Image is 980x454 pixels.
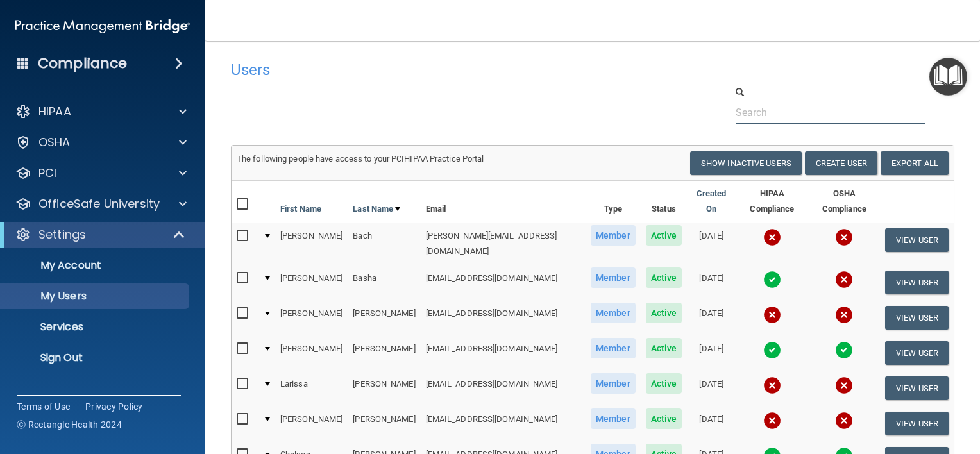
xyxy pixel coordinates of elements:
[15,104,187,119] a: HIPAA
[38,135,71,150] p: OSHA
[275,406,348,441] td: [PERSON_NAME]
[15,165,187,181] a: PCI
[421,371,586,406] td: [EMAIL_ADDRESS][DOMAIN_NAME]
[835,376,853,394] img: cross.ca9f0e7f.svg
[237,154,484,164] span: The following people have access to your PCIHIPAA Practice Portal
[8,259,183,272] p: My Account
[763,341,781,359] img: tick.e7d51cea.svg
[275,300,348,335] td: [PERSON_NAME]
[835,271,853,289] img: cross.ca9f0e7f.svg
[881,151,949,175] a: Export All
[835,412,853,430] img: cross.ca9f0e7f.svg
[646,373,682,394] span: Active
[763,412,781,430] img: cross.ca9f0e7f.svg
[17,400,70,413] a: Terms of Use
[591,338,636,358] span: Member
[275,371,348,406] td: Larissa
[763,271,781,289] img: tick.e7d51cea.svg
[38,55,127,72] h4: Compliance
[646,267,682,288] span: Active
[646,225,682,246] span: Active
[835,341,853,359] img: tick.e7d51cea.svg
[885,376,949,400] button: View User
[353,201,400,217] a: Last Name
[38,196,160,212] p: OfficeSafe University
[15,13,190,39] img: PMB logo
[275,223,348,265] td: [PERSON_NAME]
[687,265,736,300] td: [DATE]
[348,265,420,300] td: Basha
[348,300,420,335] td: [PERSON_NAME]
[15,196,187,212] a: OfficeSafe University
[687,223,736,265] td: [DATE]
[687,335,736,371] td: [DATE]
[421,223,586,265] td: [PERSON_NAME][EMAIL_ADDRESS][DOMAIN_NAME]
[687,300,736,335] td: [DATE]
[421,406,586,441] td: [EMAIL_ADDRESS][DOMAIN_NAME]
[421,265,586,300] td: [EMAIL_ADDRESS][DOMAIN_NAME]
[280,201,321,217] a: First Name
[15,135,187,150] a: OSHA
[763,376,781,394] img: cross.ca9f0e7f.svg
[591,373,636,394] span: Member
[687,406,736,441] td: [DATE]
[835,306,853,324] img: cross.ca9f0e7f.svg
[231,62,645,78] h4: Users
[38,104,71,119] p: HIPAA
[591,408,636,429] span: Member
[275,265,348,300] td: [PERSON_NAME]
[15,227,186,242] a: Settings
[38,165,56,181] p: PCI
[8,290,183,303] p: My Users
[348,223,420,265] td: Bach
[8,351,183,364] p: Sign Out
[17,418,122,431] span: Ⓒ Rectangle Health 2024
[835,228,853,246] img: cross.ca9f0e7f.svg
[8,321,183,333] p: Services
[591,267,636,288] span: Member
[885,306,949,330] button: View User
[641,181,688,223] th: Status
[736,181,808,223] th: HIPAA Compliance
[885,341,949,365] button: View User
[763,306,781,324] img: cross.ca9f0e7f.svg
[736,101,925,124] input: Search
[275,335,348,371] td: [PERSON_NAME]
[591,303,636,323] span: Member
[421,335,586,371] td: [EMAIL_ADDRESS][DOMAIN_NAME]
[809,181,880,223] th: OSHA Compliance
[348,406,420,441] td: [PERSON_NAME]
[38,227,86,242] p: Settings
[348,335,420,371] td: [PERSON_NAME]
[586,181,641,223] th: Type
[646,303,682,323] span: Active
[692,186,731,217] a: Created On
[885,271,949,294] button: View User
[421,181,586,223] th: Email
[348,371,420,406] td: [PERSON_NAME]
[885,228,949,252] button: View User
[591,225,636,246] span: Member
[646,408,682,429] span: Active
[805,151,877,175] button: Create User
[421,300,586,335] td: [EMAIL_ADDRESS][DOMAIN_NAME]
[690,151,802,175] button: Show Inactive Users
[85,400,143,413] a: Privacy Policy
[929,58,967,96] button: Open Resource Center
[763,228,781,246] img: cross.ca9f0e7f.svg
[687,371,736,406] td: [DATE]
[646,338,682,358] span: Active
[885,412,949,435] button: View User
